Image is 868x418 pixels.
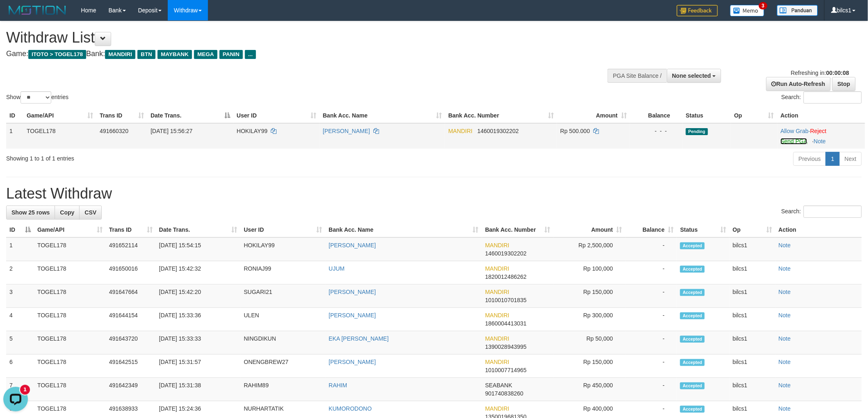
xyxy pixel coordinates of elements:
a: Send PGA [781,138,807,145]
span: MANDIRI [448,128,473,134]
th: Date Trans.: activate to sort column descending [147,108,233,123]
input: Search: [804,206,862,218]
th: Op: activate to sort column ascending [731,108,777,123]
span: None selected [672,72,711,79]
span: HOKILAY99 [237,128,267,134]
a: Previous [793,152,826,166]
span: Accepted [680,242,705,249]
th: Action [775,222,862,237]
label: Search: [781,206,862,218]
th: User ID: activate to sort column ascending [240,222,325,237]
span: 491660320 [100,128,128,134]
span: MANDIRI [485,265,509,272]
a: Note [779,335,791,342]
td: bilcs1 [729,378,775,401]
td: RONIAJ99 [240,261,325,285]
th: Balance [630,108,683,123]
span: MANDIRI [485,312,509,319]
span: ... [245,50,256,59]
td: - [626,308,677,331]
td: Rp 450,000 [554,378,626,401]
h1: Latest Withdraw [6,185,862,202]
span: MEGA [194,50,217,59]
td: [DATE] 15:42:32 [156,261,241,285]
td: - [626,355,677,378]
th: Action [777,108,865,123]
td: 491642349 [106,378,156,401]
th: Bank Acc. Number: activate to sort column ascending [482,222,554,237]
td: Rp 150,000 [554,355,626,378]
span: [DATE] 15:56:27 [151,128,192,134]
td: 4 [6,308,34,331]
span: Copy 1390028943995 to clipboard [485,343,527,350]
td: · [777,123,865,149]
td: TOGEL178 [34,331,106,355]
th: Trans ID: activate to sort column ascending [96,108,147,123]
a: Note [779,265,791,272]
td: bilcs1 [729,355,775,378]
span: Accepted [680,266,705,273]
td: 491643720 [106,331,156,355]
span: MANDIRI [485,289,509,295]
span: Copy 1860004413031 to clipboard [485,320,527,327]
td: TOGEL178 [34,285,106,308]
span: MAYBANK [158,50,192,59]
label: Show entries [6,91,69,104]
td: ULEN [240,308,325,331]
td: 491650016 [106,261,156,285]
td: TOGEL178 [34,237,106,261]
td: TOGEL178 [34,261,106,285]
td: 5 [6,331,34,355]
td: TOGEL178 [34,378,106,401]
span: ITOTO > TOGEL178 [28,50,86,59]
td: - [626,285,677,308]
a: KUMORODONO [329,405,372,412]
td: - [626,261,677,285]
td: NINGDIKUN [240,331,325,355]
a: Note [779,242,791,249]
td: ONENGBREW27 [240,355,325,378]
span: PANIN [219,50,243,59]
td: 491647664 [106,285,156,308]
input: Search: [804,91,862,104]
td: - [626,331,677,355]
td: [DATE] 15:42:20 [156,285,241,308]
td: HOKILAY99 [240,237,325,261]
div: PGA Site Balance / [608,69,667,83]
td: [DATE] 15:54:15 [156,237,241,261]
th: Game/API: activate to sort column ascending [23,108,96,123]
span: Accepted [680,406,705,413]
a: Note [779,405,791,412]
img: MOTION_logo.png [6,4,69,16]
td: Rp 300,000 [554,308,626,331]
span: Rp 500.000 [560,128,590,134]
th: Bank Acc. Name: activate to sort column ascending [325,222,482,237]
h4: Game: Bank: [6,50,571,58]
label: Search: [781,91,862,104]
span: Copy 1460019302202 to clipboard [485,250,527,257]
a: Note [779,359,791,365]
a: Copy [55,206,80,219]
span: Copy 1010010701835 to clipboard [485,297,527,303]
th: Bank Acc. Number: activate to sort column ascending [445,108,557,123]
th: Trans ID: activate to sort column ascending [106,222,156,237]
a: CSV [79,206,102,219]
td: TOGEL178 [34,355,106,378]
img: Button%20Memo.svg [730,5,765,16]
div: - - - [633,127,679,135]
th: ID [6,108,23,123]
strong: 00:00:08 [826,70,849,76]
td: 2 [6,261,34,285]
td: [DATE] 15:33:33 [156,331,241,355]
td: RAHIM89 [240,378,325,401]
td: bilcs1 [729,308,775,331]
span: Copy 1010007714965 to clipboard [485,367,527,373]
a: UJUM [329,265,345,272]
a: [PERSON_NAME] [329,359,376,365]
a: Allow Grab [781,128,809,134]
td: 491652114 [106,237,156,261]
th: Status: activate to sort column ascending [677,222,729,237]
td: [DATE] 15:33:36 [156,308,241,331]
span: Copy 1460019302202 to clipboard [477,128,519,134]
td: 3 [6,285,34,308]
